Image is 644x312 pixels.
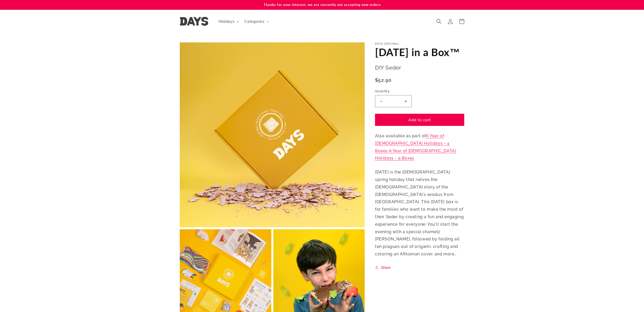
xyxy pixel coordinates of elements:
[433,16,445,27] summary: Search
[375,114,464,126] button: Add to cart
[241,16,271,27] summary: Categories
[180,17,208,26] img: Days United
[375,264,392,271] button: Share
[375,42,464,45] p: Days Original
[375,63,464,73] p: DIY Seder
[244,19,264,24] span: Categories
[375,169,464,258] p: [DATE] is the [DEMOGRAPHIC_DATA] spring holiday that relives the [DEMOGRAPHIC_DATA] story of the ...
[215,16,242,27] summary: Holidays
[375,89,464,94] label: Quantity
[219,19,235,24] span: Holidays
[375,42,464,271] div: Also available as part of ,
[375,148,456,161] a: A Year of [DEMOGRAPHIC_DATA] Holidays - 9 Boxes
[375,45,464,59] h1: [DATE] in a Box™
[375,133,450,153] a: A Year of [DEMOGRAPHIC_DATA] Holidays - 4 Boxes
[375,77,392,83] span: $52.90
